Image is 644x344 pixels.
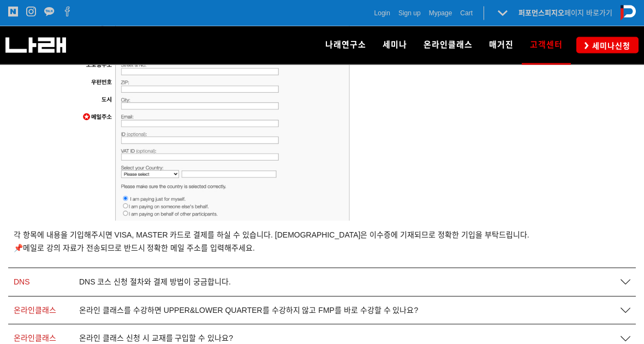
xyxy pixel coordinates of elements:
span: 세미나 [383,40,407,50]
a: 퍼포먼스피지오페이지 바로가기 [518,9,612,17]
strong: 퍼포먼스피지오 [518,9,564,17]
a: 세미나신청 [576,37,639,53]
a: Sign up [398,8,421,19]
span: DNS 코스 신청 절차와 결제 방법이 궁금합니다. [79,278,231,287]
span: 온라인클래스 [14,334,56,343]
a: 세미나 [374,26,415,64]
span: 세미나신청 [589,40,630,51]
a: 온라인클래스 [415,26,481,64]
span: 나래연구소 [325,40,366,50]
span: 온라인클래스 [424,40,473,50]
span: 온라인 클래스를 수강하면 UPPER&LOWER QUARTER를 수강하지 않고 FMP를 바로 수강할 수 있나요? [79,306,418,316]
span: DNS [14,278,30,287]
a: Login [374,8,390,19]
span: 온라인클래스 [14,306,56,315]
span: 고객센터 [530,36,563,54]
span: 온라인 클래스 신청 시 교재를 구입할 수 있나요? [79,334,233,343]
a: 매거진 [481,26,522,64]
a: 나래연구소 [317,26,374,64]
a: Mypage [429,8,452,19]
a: 고객센터 [522,26,571,64]
span: 각 항목에 내용을 기입해주시면 VISA, MASTER 카드로 결제를 하실 수 있습니다. [DEMOGRAPHIC_DATA]은 이수증에 기재되므로 정확한 기입을 부탁드립니다. 📌... [14,231,529,253]
span: 매거진 [489,40,514,50]
img: 306f754c0f049.jpeg [14,8,440,222]
a: Cart [460,8,473,19]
